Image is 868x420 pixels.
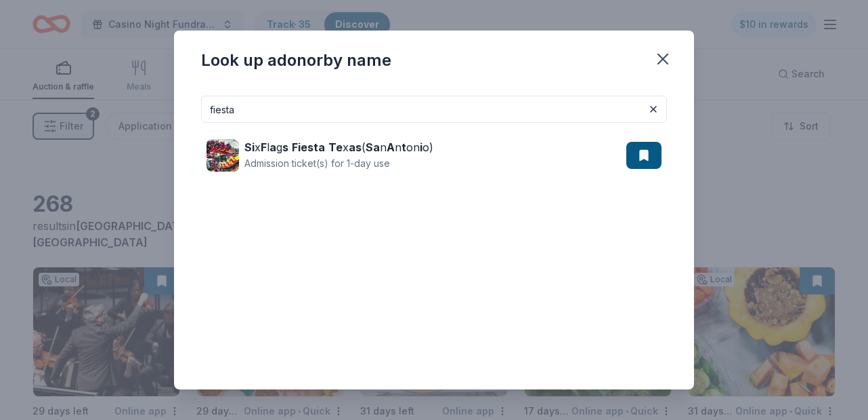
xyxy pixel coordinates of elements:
[366,140,380,154] strong: Sa
[261,140,267,154] strong: F
[328,140,343,154] strong: Te
[387,140,395,154] strong: A
[201,96,667,123] input: Search
[349,140,362,154] strong: as
[269,140,276,154] strong: a
[282,140,288,154] strong: s
[420,140,422,154] strong: i
[244,155,433,172] div: Admission ticket(s) for 1-day use
[244,140,255,154] strong: Si
[292,140,325,154] strong: Fiesta
[402,140,406,154] strong: t
[201,50,391,71] div: Look up a donor by name
[244,139,433,155] div: x l g x ( n n on o)
[207,139,239,172] img: Image for Six Flags Fiesta Texas (San Antonio)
